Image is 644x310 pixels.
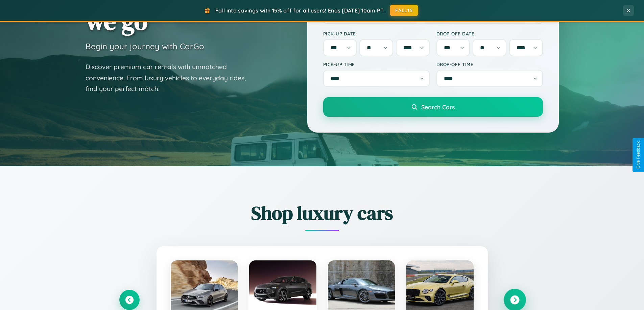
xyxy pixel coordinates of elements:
p: Discover premium car rentals with unmatched convenience. From luxury vehicles to everyday rides, ... [86,61,255,94]
div: Give Feedback [636,141,641,169]
h2: Shop luxury cars [119,200,525,226]
label: Drop-off Time [436,61,543,67]
span: Search Cars [421,103,455,111]
label: Drop-off Date [436,31,543,36]
h3: Begin your journey with CarGo [86,41,204,51]
button: Search Cars [323,97,543,117]
label: Pick-up Date [323,31,430,36]
label: Pick-up Time [323,61,430,67]
span: Fall into savings with 15% off for all users! Ends [DATE] 10am PT. [215,7,385,14]
button: FALL15 [390,5,418,16]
